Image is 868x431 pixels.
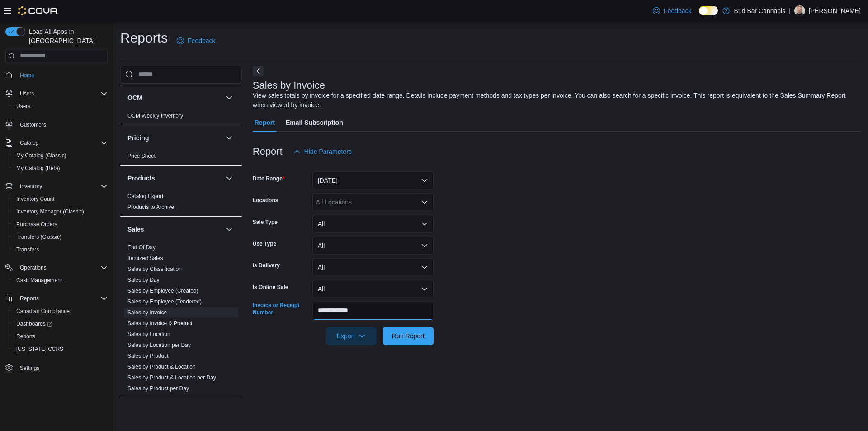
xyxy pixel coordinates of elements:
span: Users [16,103,30,110]
a: OCM Weekly Inventory [127,113,183,119]
a: Sales by Location per Day [127,342,191,348]
span: Sales by Product per Day [127,385,189,392]
span: Feedback [664,6,691,15]
button: Users [16,88,38,99]
span: Reports [16,293,108,304]
button: All [312,237,434,255]
button: Inventory [2,180,111,193]
span: Users [20,90,34,97]
button: OCM [224,92,235,103]
a: Sales by Day [127,277,160,283]
span: Sales by Location per Day [127,341,191,349]
span: Products to Archive [127,204,174,211]
span: Sales by Employee (Tendered) [127,298,202,305]
p: Bud Bar Cannabis [734,5,786,16]
button: My Catalog (Beta) [9,162,111,175]
span: Settings [20,365,39,372]
a: Price Sheet [127,153,156,159]
span: Email Subscription [286,114,343,132]
span: Sales by Product [127,352,169,360]
span: Cash Management [16,277,62,284]
span: My Catalog (Classic) [16,152,66,159]
span: Sales by Location [127,331,170,338]
span: Washington CCRS [13,344,108,355]
button: Sales [127,225,222,234]
a: [US_STATE] CCRS [13,344,67,355]
span: Dashboards [13,318,108,329]
span: Purchase Orders [13,219,108,230]
img: Cova [18,6,58,15]
span: Canadian Compliance [16,308,70,315]
button: Reports [9,330,111,343]
button: Pricing [127,133,222,142]
button: Run Report [383,327,434,345]
a: Dashboards [13,318,56,329]
label: Is Delivery [253,262,280,269]
span: Inventory [20,183,42,190]
span: Inventory Count [13,194,108,204]
span: Settings [16,362,108,373]
button: [US_STATE] CCRS [9,343,111,355]
span: Load All Apps in [GEOGRAPHIC_DATA] [25,27,108,45]
a: Itemized Sales [127,255,163,261]
a: Inventory Manager (Classic) [13,206,88,217]
button: Inventory Count [9,193,111,205]
button: Users [2,87,111,100]
div: OCM [120,110,242,125]
span: Users [16,88,108,99]
span: End Of Day [127,244,156,251]
span: My Catalog (Beta) [16,165,60,172]
button: Inventory [16,181,46,192]
span: Canadian Compliance [13,306,108,317]
label: Invoice or Receipt Number [253,302,309,316]
button: Transfers (Classic) [9,231,111,243]
button: All [312,280,434,298]
a: Customers [16,119,50,130]
a: Sales by Invoice [127,309,167,316]
span: Export [331,327,371,345]
h3: Pricing [127,133,149,142]
span: Catalog [16,137,108,148]
a: Reports [13,331,39,342]
a: Catalog Export [127,193,163,199]
button: Settings [2,361,111,374]
label: Is Online Sale [253,284,288,291]
h1: Reports [120,29,168,47]
span: Inventory Count [16,195,55,203]
button: Reports [16,293,42,304]
h3: Sales by Invoice [253,80,325,91]
button: Pricing [224,133,235,143]
button: My Catalog (Classic) [9,149,111,162]
span: Sales by Day [127,276,160,284]
span: Sales by Classification [127,265,182,273]
button: Next [253,66,264,76]
span: Home [20,72,34,79]
button: Catalog [16,137,42,148]
button: Products [127,174,222,183]
span: Reports [16,333,35,340]
span: Cash Management [13,275,108,286]
span: Transfers (Classic) [13,232,108,242]
button: Home [2,69,111,82]
h3: Products [127,174,155,183]
span: Transfers [13,244,108,255]
span: Dark Mode [699,15,699,16]
button: All [312,215,434,233]
a: Purchase Orders [13,219,61,230]
span: Sales by Invoice & Product [127,320,192,327]
a: Transfers (Classic) [13,232,65,242]
button: Operations [2,261,111,274]
div: View sales totals by invoice for a specified date range. Details include payment methods and tax ... [253,91,856,110]
span: Customers [16,119,108,130]
a: Feedback [173,32,219,50]
span: Dashboards [16,320,52,327]
a: Settings [16,363,43,374]
button: Purchase Orders [9,218,111,231]
span: Hide Parameters [304,147,352,156]
span: Users [13,101,108,112]
span: Sales by Invoice [127,309,167,316]
a: Home [16,70,38,81]
h3: OCM [127,93,142,102]
a: Users [13,101,34,112]
span: Operations [16,262,108,273]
